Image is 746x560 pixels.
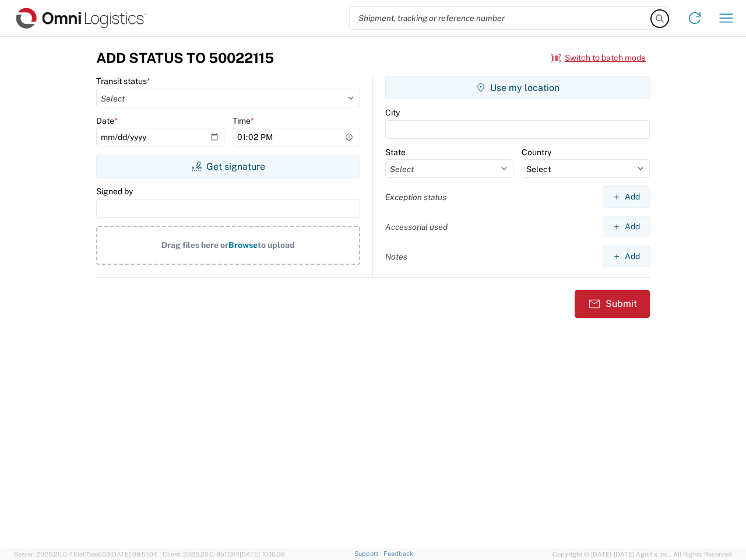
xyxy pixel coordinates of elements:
[354,550,383,557] a: Support
[96,50,274,66] h3: Add Status to 50022115
[96,116,118,126] label: Date
[385,107,400,118] label: City
[385,76,650,99] button: Use my location
[603,216,650,237] button: Add
[161,240,228,250] span: Drag files here or
[228,240,258,250] span: Browse
[383,550,413,557] a: Feedback
[96,155,360,178] button: Get signature
[385,192,446,202] label: Exception status
[385,147,406,157] label: State
[96,76,150,86] label: Transit status
[258,240,295,250] span: to upload
[385,222,448,232] label: Accessorial used
[603,246,650,267] button: Add
[110,551,157,558] span: [DATE] 09:51:04
[575,290,650,318] button: Submit
[603,186,650,208] button: Add
[522,147,551,157] label: Country
[96,186,133,197] label: Signed by
[14,551,157,558] span: Server: 2025.20.0-710e05ee653
[350,7,652,29] input: Shipment, tracking or reference number
[233,116,254,126] label: Time
[551,48,646,68] button: Switch to batch mode
[385,251,407,262] label: Notes
[163,551,285,558] span: Client: 2025.20.0-8b113f4
[553,549,732,559] span: Copyright © [DATE]-[DATE] Agistix Inc., All Rights Reserved
[240,551,285,558] span: [DATE] 10:16:38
